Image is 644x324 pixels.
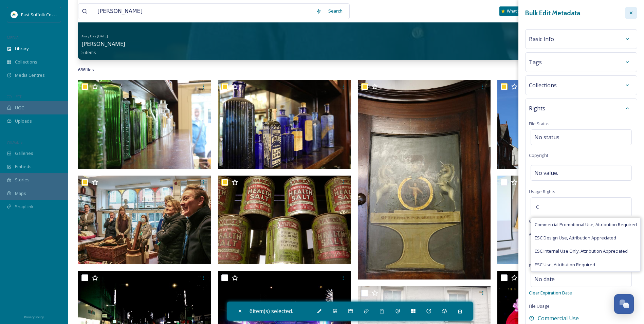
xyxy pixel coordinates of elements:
span: Collections [15,59,37,65]
img: Historic High Street (2).jpg [78,175,211,264]
span: WIDGETS [7,140,22,145]
a: Privacy Policy [24,312,44,321]
span: Uploads [15,118,32,124]
span: UGC [15,105,24,111]
span: Additional Rights Details [529,231,578,237]
span: No status [534,133,559,141]
span: ESC Use, Attribution Required [535,262,595,268]
img: Historic High Street (6).jpg [218,175,351,264]
span: Galleries [15,150,33,157]
img: Historic High Street (1).JPG [218,80,351,169]
span: Library [15,46,29,52]
span: Maps [15,190,26,197]
img: Historic High Street (5).JPG [78,80,211,169]
span: Commercial Promotional Use, Attribution Required [535,221,637,228]
span: Overwrite Rights [529,218,563,224]
span: 5 items [81,49,96,55]
span: SnapLink [15,203,34,210]
span: Clear Expiration Date [529,290,572,296]
span: Expiration Date [529,263,560,269]
span: Privacy Policy [24,315,44,319]
img: Historic High Street (4).JPG [358,80,491,280]
button: Open Chat [614,294,634,314]
span: Collections [529,81,557,89]
span: COLLECT [7,94,21,99]
span: No date [534,275,555,283]
span: Embeds [15,163,32,170]
span: Away Day [DATE] [81,34,108,38]
a: What's New [499,6,533,16]
span: Media Centres [15,72,45,78]
span: ESC Internal Use Only, Attribution Appreciated [535,248,628,254]
span: 6 item(s) selected. [250,307,293,315]
span: File Status [529,121,550,127]
span: MEDIA [7,35,19,40]
input: Search your rights [533,199,607,214]
span: Tags [529,58,542,66]
span: File Usage [529,303,550,309]
span: Commercial Use [538,314,579,322]
span: [PERSON_NAME] [81,40,125,48]
span: Rights [529,104,545,112]
input: Search your library [94,4,313,19]
span: Usage Rights [529,188,555,195]
span: ESC Design Use, Attribution Appreciated [535,235,616,241]
span: No value. [534,169,558,177]
span: Copyright [529,152,548,158]
img: Historic High Street (3).JPG [497,80,630,169]
h3: Bulk Edit Metadata [525,8,580,18]
span: 686 file s [78,67,94,73]
img: ESC%20Logo.png [11,11,18,18]
span: Basic Info [529,35,554,43]
img: Networking [497,175,630,264]
div: Search [325,4,346,18]
span: East Suffolk Council [21,11,61,18]
a: Away Day [DATE][PERSON_NAME]5 items [81,32,125,55]
span: Stories [15,177,30,183]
